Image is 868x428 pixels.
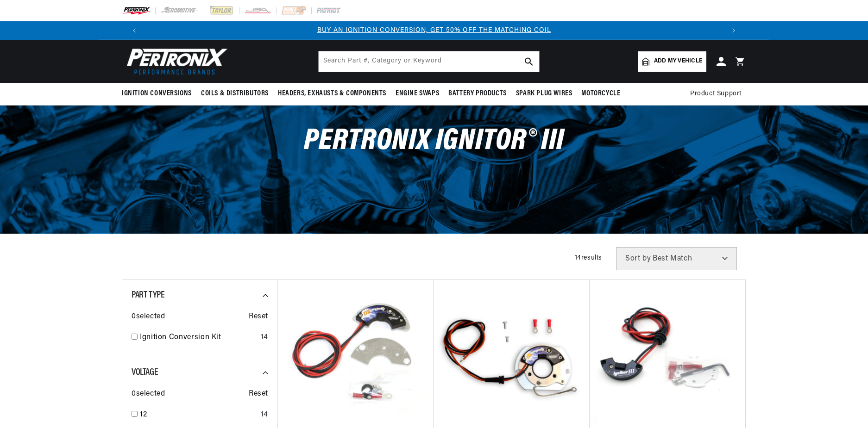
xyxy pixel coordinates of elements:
a: 12 [140,409,257,421]
span: 0 selected [132,388,165,400]
span: Add my vehicle [654,57,702,66]
summary: Product Support [690,83,746,105]
span: Motorcycle [581,89,620,99]
summary: Coils & Distributors [196,83,273,105]
button: Translation missing: en.sections.announcements.previous_announcement [125,21,144,40]
span: Ignition Conversions [122,89,192,99]
summary: Headers, Exhausts & Components [273,83,391,105]
span: Engine Swaps [396,89,439,99]
span: 14 results [575,254,602,261]
input: Search Part #, Category or Keyword [319,51,539,72]
img: Pertronix [122,45,228,77]
summary: Ignition Conversions [122,83,196,105]
span: PerTronix Ignitor® III [304,126,564,156]
span: Reset [249,388,268,400]
span: Reset [249,311,268,323]
button: search button [519,51,539,72]
div: 14 [261,409,268,421]
summary: Battery Products [444,83,511,105]
summary: Motorcycle [577,83,625,105]
a: Ignition Conversion Kit [140,332,257,344]
button: Translation missing: en.sections.announcements.next_announcement [724,21,743,40]
span: Battery Products [448,89,507,99]
slideshow-component: Translation missing: en.sections.announcements.announcement_bar [99,21,769,40]
summary: Engine Swaps [391,83,444,105]
div: 14 [261,332,268,344]
span: Part Type [132,291,164,300]
summary: Spark Plug Wires [511,83,577,105]
a: Add my vehicle [638,51,706,72]
span: 0 selected [132,311,165,323]
span: Product Support [690,89,742,99]
div: 1 of 3 [144,25,724,36]
span: Spark Plug Wires [516,89,572,99]
span: Coils & Distributors [201,89,269,99]
a: BUY AN IGNITION CONVERSION, GET 50% OFF THE MATCHING COIL [317,27,551,34]
div: Announcement [144,25,724,36]
span: Headers, Exhausts & Components [278,89,386,99]
span: Voltage [132,368,158,377]
select: Sort by [616,247,737,270]
span: Sort by [625,255,651,262]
